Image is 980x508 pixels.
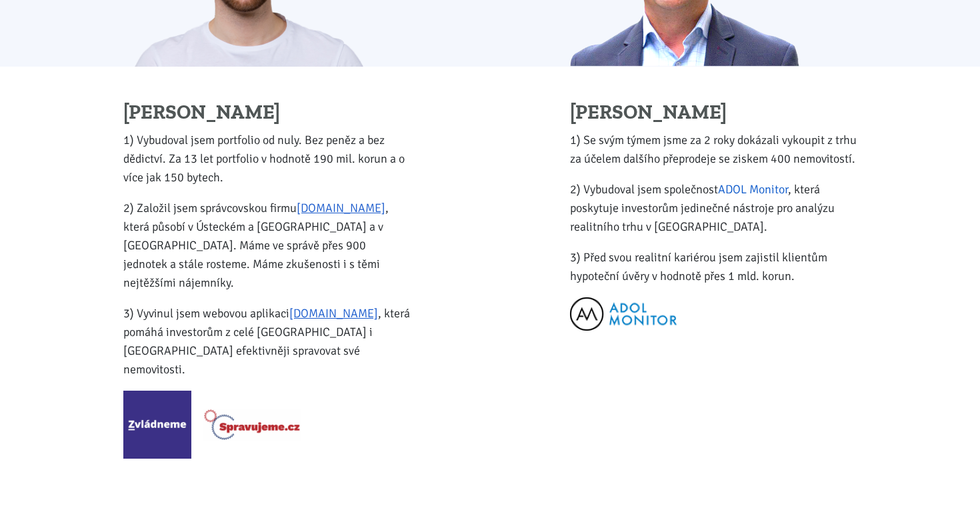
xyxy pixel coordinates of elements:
[570,131,857,168] p: 1) Se svým týmem jsme za 2 roky dokázali vykoupit z trhu za účelem dalšího přeprodeje se ziskem 4...
[718,182,788,197] a: ADOL Monitor
[570,100,857,125] h4: [PERSON_NAME]
[123,304,410,379] p: 3) Vyvinul jsem webovou aplikaci , která pomáhá investorům z celé [GEOGRAPHIC_DATA] i [GEOGRAPHIC...
[123,100,410,125] h4: [PERSON_NAME]
[123,131,410,187] p: 1) Vybudoval jsem portfolio od nuly. Bez peněz a bez dědictví. Za 13 let portfolio v hodnotě 190 ...
[123,199,410,292] p: 2) Založil jsem správcovskou firmu , která působí v Ústeckém a [GEOGRAPHIC_DATA] a v [GEOGRAPHIC_...
[570,180,857,236] p: 2) Vybudoval jsem společnost , která poskytuje investorům jedinečné nástroje pro analýzu realitní...
[297,201,385,215] a: [DOMAIN_NAME]
[289,306,378,321] a: [DOMAIN_NAME]
[570,248,857,285] p: 3) Před svou realitní kariérou jsem zajistil klientům hypoteční úvěry v hodnotě přes 1 mld. korun.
